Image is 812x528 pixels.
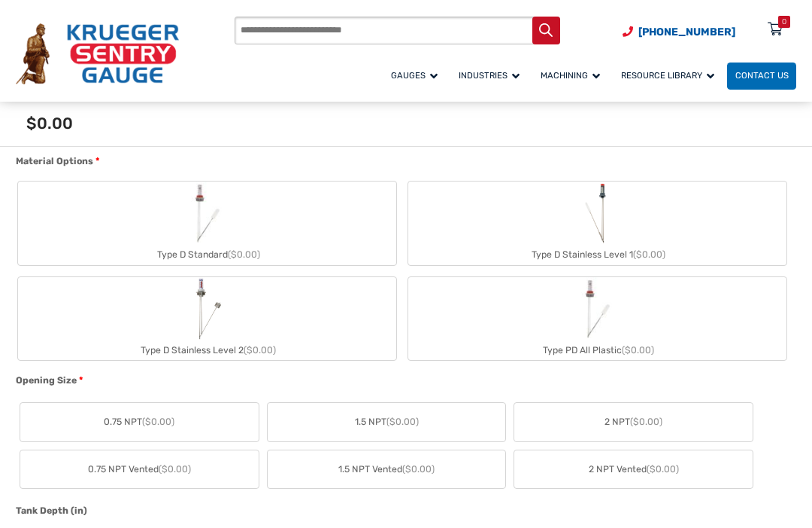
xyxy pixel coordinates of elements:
span: Resource Library [621,70,714,81]
img: Chemical Sight Gauge [580,182,615,245]
a: Machining [532,60,613,91]
div: Type PD All Plastic [408,340,786,360]
a: Contact Us [727,63,796,90]
span: ($0.00) [402,464,435,475]
div: Type D Standard [18,245,396,264]
label: Type PD All Plastic [408,277,786,360]
span: Material Options [16,156,93,166]
div: Type D Stainless Level 1 [408,245,786,264]
span: ($0.00) [630,417,662,427]
span: ($0.00) [633,249,665,260]
label: Type D Stainless Level 1 [408,182,786,264]
label: Type D Standard [18,182,396,264]
span: Gauges [391,70,438,81]
div: Type D Stainless Level 2 [18,340,396,360]
span: 1.5 NPT Vented [338,462,435,476]
span: 2 NPT [604,415,662,429]
span: 0.75 NPT [104,415,174,429]
span: Tank Depth (in) [16,505,87,516]
a: Phone Number (920) 434-8860 [623,24,735,40]
span: $0.00 [26,114,73,133]
span: ($0.00) [159,464,191,475]
span: ($0.00) [622,345,654,356]
span: ($0.00) [228,249,260,260]
div: 0 [782,16,786,28]
span: ($0.00) [142,417,174,427]
span: ($0.00) [647,464,679,475]
a: Gauges [383,60,450,91]
span: Industries [459,70,520,81]
span: ($0.00) [244,345,276,356]
span: [PHONE_NUMBER] [638,26,735,38]
a: Industries [450,60,532,91]
span: Machining [541,70,600,81]
abbr: required [79,374,83,387]
span: ($0.00) [386,417,419,427]
span: 1.5 NPT [355,415,419,429]
span: 0.75 NPT Vented [88,462,191,476]
span: Contact Us [735,70,789,81]
a: Resource Library [613,60,727,91]
span: Opening Size [16,375,77,386]
img: Krueger Sentry Gauge [16,23,179,84]
abbr: required [95,154,99,168]
label: Type D Stainless Level 2 [18,277,396,360]
span: 2 NPT Vented [589,462,679,476]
